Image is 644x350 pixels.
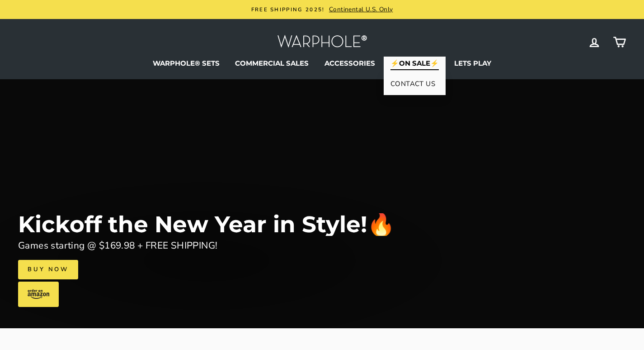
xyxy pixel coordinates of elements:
[277,33,367,52] img: Warphole
[251,6,325,13] span: FREE SHIPPING 2025!
[18,57,626,70] ul: Primary
[20,5,624,14] a: FREE SHIPPING 2025! Continental U.S. Only
[447,57,498,70] a: LETS PLAY
[384,57,446,70] a: ⚡ON SALE⚡
[318,57,382,70] a: ACCESSORIES
[146,57,226,70] a: WARPHOLE® SETS
[18,260,78,279] a: Buy Now
[327,5,393,14] span: Continental U.S. Only
[228,57,315,70] a: COMMERCIAL SALES
[384,75,446,93] a: CONTACT US
[28,289,49,299] img: amazon-logo.svg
